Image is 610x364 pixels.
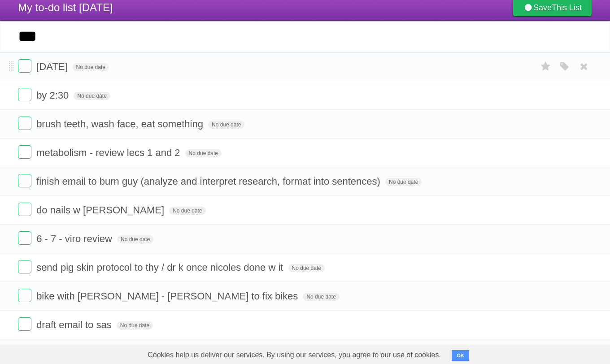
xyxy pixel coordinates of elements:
[36,118,205,130] span: brush teeth, wash face, eat something
[537,59,554,74] label: Star task
[18,174,31,187] label: Done
[18,203,31,216] label: Done
[452,350,469,361] button: OK
[36,262,285,273] span: send pig skin protocol to thy / dr k once nicoles done w it
[303,293,339,301] span: No due date
[552,3,582,12] b: This List
[18,117,31,130] label: Done
[288,264,325,272] span: No due date
[36,233,114,244] span: 6 - 7 - viro review
[36,90,71,101] span: by 2:30
[36,147,182,158] span: metabolism - review lecs 1 and 2
[36,319,114,330] span: draft email to sas
[18,231,31,245] label: Done
[18,145,31,159] label: Done
[18,59,31,73] label: Done
[36,176,383,187] span: finish email to burn guy (analyze and interpret research, format into sentences)
[385,178,422,186] span: No due date
[117,321,153,329] span: No due date
[36,204,166,216] span: do nails w [PERSON_NAME]
[74,92,110,100] span: No due date
[117,235,153,243] span: No due date
[169,207,205,215] span: No due date
[18,317,31,331] label: Done
[36,290,300,302] span: bike with [PERSON_NAME] - [PERSON_NAME] to fix bikes
[185,149,222,157] span: No due date
[36,61,70,72] span: [DATE]
[18,1,113,13] span: My to-do list [DATE]
[18,289,31,302] label: Done
[208,121,244,129] span: No due date
[18,260,31,273] label: Done
[18,88,31,101] label: Done
[73,63,109,71] span: No due date
[139,346,450,364] span: Cookies help us deliver our services. By using our services, you agree to our use of cookies.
